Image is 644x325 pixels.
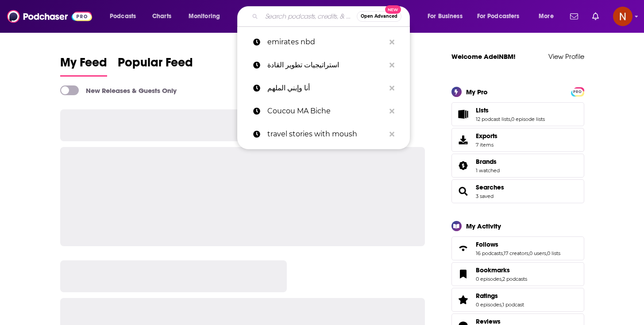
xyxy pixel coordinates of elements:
[476,302,501,308] a: 0 episodes
[451,128,584,152] a: Exports
[511,116,545,122] a: 0 episode lists
[476,193,494,199] a: 3 saved
[237,123,410,146] a: travel stories with moush
[182,9,231,23] button: open menu
[476,106,545,114] a: Lists
[246,6,418,27] div: Search podcasts, credits, & more...
[567,9,582,24] a: Show notifications dropdown
[532,9,565,23] button: open menu
[503,250,504,256] span: ,
[476,106,489,114] span: Lists
[476,132,497,140] span: Exports
[455,242,472,255] a: Follows
[455,108,472,120] a: Lists
[455,294,472,306] a: Ratings
[455,185,472,197] a: Searches
[476,266,527,274] a: Bookmarks
[476,292,524,300] a: Ratings
[539,10,554,23] span: More
[613,7,632,26] span: Logged in as AdelNBM
[476,158,497,166] span: Brands
[237,31,410,54] a: emirates nbd
[613,7,632,26] button: Show profile menu
[466,88,488,96] div: My Pro
[477,10,520,23] span: For Podcasters
[267,77,385,100] p: أنا وإبني الملهم
[476,167,500,174] a: 1 watched
[476,142,497,148] span: 7 items
[572,88,583,94] a: PRO
[152,10,171,23] span: Charts
[476,240,560,248] a: Follows
[421,9,474,23] button: open menu
[147,9,177,23] a: Charts
[476,183,504,191] a: Searches
[502,302,524,308] a: 1 podcast
[504,250,528,256] a: 17 creators
[60,55,107,77] a: My Feed
[455,159,472,172] a: Brands
[361,14,397,19] span: Open Advanced
[267,31,385,54] p: emirates nbd
[476,158,500,166] a: Brands
[104,9,147,23] button: open menu
[466,222,501,230] div: My Activity
[451,52,516,61] a: Welcome AdelNBM!
[189,10,220,23] span: Monitoring
[572,89,583,95] span: PRO
[267,123,385,146] p: travel stories with moush
[451,236,584,260] span: Follows
[528,250,529,256] span: ,
[110,10,136,23] span: Podcasts
[476,240,498,248] span: Follows
[451,102,584,126] span: Lists
[451,288,584,312] span: Ratings
[510,116,511,122] span: ,
[455,268,472,280] a: Bookmarks
[613,7,632,26] img: User Profile
[548,52,584,61] a: View Profile
[451,262,584,286] span: Bookmarks
[385,5,401,14] span: New
[476,276,501,282] a: 0 episodes
[60,85,177,95] a: New Releases & Guests Only
[357,11,401,22] button: Open AdvancedNew
[589,9,602,24] a: Show notifications dropdown
[476,266,510,274] span: Bookmarks
[118,55,193,75] span: Popular Feed
[502,276,527,282] a: 2 podcasts
[529,250,546,256] a: 0 users
[267,100,385,123] p: Coucou MA Biche
[547,250,560,256] a: 0 lists
[237,100,410,123] a: Coucou MA Biche
[455,134,472,146] span: Exports
[237,77,410,100] a: أنا وإبني الملهم
[237,54,410,77] a: استراتيجيات تطوير القادة
[60,55,107,75] span: My Feed
[7,8,92,25] img: Podchaser - Follow, Share and Rate Podcasts
[476,116,510,122] a: 12 podcast lists
[451,154,584,178] span: Brands
[501,302,502,308] span: ,
[118,55,193,77] a: Popular Feed
[546,250,547,256] span: ,
[501,276,502,282] span: ,
[262,9,357,23] input: Search podcasts, credits, & more...
[471,9,532,23] button: open menu
[451,179,584,203] span: Searches
[267,54,385,77] p: استراتيجيات تطوير القادة
[476,250,503,256] a: 16 podcasts
[428,10,463,23] span: For Business
[476,292,498,300] span: Ratings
